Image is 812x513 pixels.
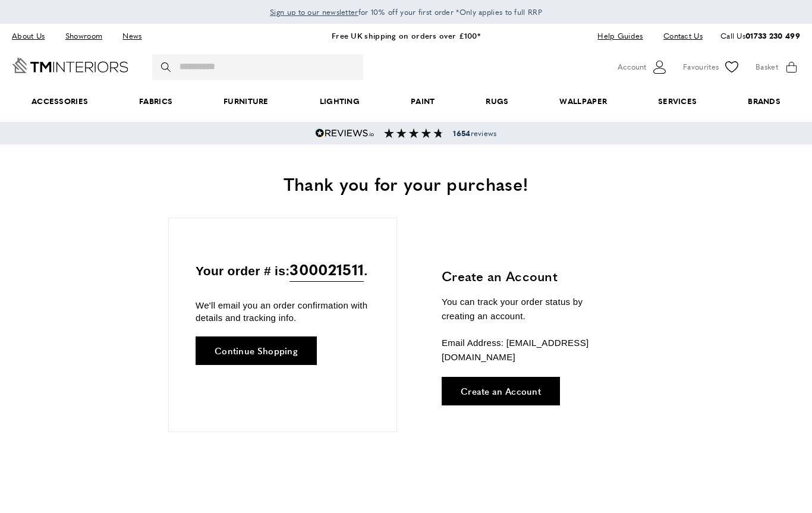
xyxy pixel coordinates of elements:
[720,30,800,42] p: Call Us
[654,28,703,44] a: Contact Us
[315,128,374,138] img: Reviews.io 5 stars
[632,83,722,119] a: Services
[270,7,542,17] span: for 10% off your first order *Only applies to full RRP
[384,128,443,138] img: Reviews section
[618,58,668,76] button: Customer Account
[196,336,317,365] a: Continue Shopping
[442,336,617,364] p: Email Address: [EMAIL_ADDRESS][DOMAIN_NAME]
[289,257,364,282] span: 300021511
[196,299,370,324] p: We'll email you an order confirmation with details and tracking info.
[215,346,298,355] span: Continue Shopping
[618,61,646,73] span: Account
[332,30,480,41] a: Free UK shipping on orders over £100*
[683,61,719,73] span: Favourites
[56,28,111,44] a: Showroom
[534,83,632,119] a: Wallpaper
[294,83,385,119] a: Lighting
[683,58,741,76] a: Favourites
[442,377,560,405] a: Create an Account
[745,30,800,41] a: 01733 230 499
[453,128,496,138] span: reviews
[270,7,358,17] span: Sign up to our newsletter
[196,257,370,282] p: Your order # is: .
[442,267,617,285] h3: Create an Account
[453,128,470,139] strong: 1654
[198,83,294,119] a: Furniture
[6,83,114,119] span: Accessories
[722,83,806,119] a: Brands
[385,83,460,119] a: Paint
[284,171,528,196] span: Thank you for your purchase!
[161,54,173,80] button: Search
[12,58,128,73] a: Go to Home page
[114,83,198,119] a: Fabrics
[442,295,617,323] p: You can track your order status by creating an account.
[114,28,150,44] a: News
[588,28,652,44] a: Help Guides
[270,6,358,18] a: Sign up to our newsletter
[460,83,534,119] a: Rugs
[12,28,53,44] a: About Us
[461,386,541,395] span: Create an Account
